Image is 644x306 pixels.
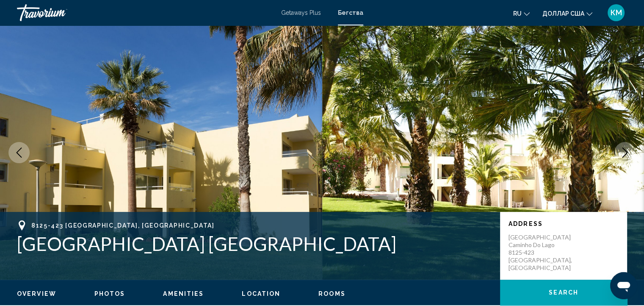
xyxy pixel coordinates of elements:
[513,10,522,17] font: ru
[242,290,280,298] button: Location
[318,290,345,298] button: Rooms
[242,290,280,297] span: Location
[31,222,215,229] span: 8125-423 [GEOGRAPHIC_DATA], [GEOGRAPHIC_DATA]
[513,7,530,19] button: Изменить язык
[509,220,619,227] p: Address
[509,234,576,272] p: [GEOGRAPHIC_DATA] Caminho do Lago 8125-423 [GEOGRAPHIC_DATA], [GEOGRAPHIC_DATA]
[318,290,345,297] span: Rooms
[163,290,204,297] span: Amenities
[549,289,578,296] span: Search
[94,290,125,297] span: Photos
[500,280,627,305] button: Search
[281,9,321,16] a: Getaways Plus
[17,290,56,297] span: Overview
[94,290,125,298] button: Photos
[611,8,622,17] font: КМ
[17,233,492,255] h1: [GEOGRAPHIC_DATA] [GEOGRAPHIC_DATA]
[610,272,637,299] iframe: Кнопка для запуска будет доступна
[542,10,584,17] font: доллар США
[614,142,636,163] button: Next image
[8,142,30,163] button: Previous image
[542,7,592,19] button: Изменить валюту
[338,9,363,16] a: Бегства
[17,290,56,298] button: Overview
[605,4,627,22] button: Меню пользователя
[17,4,273,21] a: Травориум
[163,290,204,298] button: Amenities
